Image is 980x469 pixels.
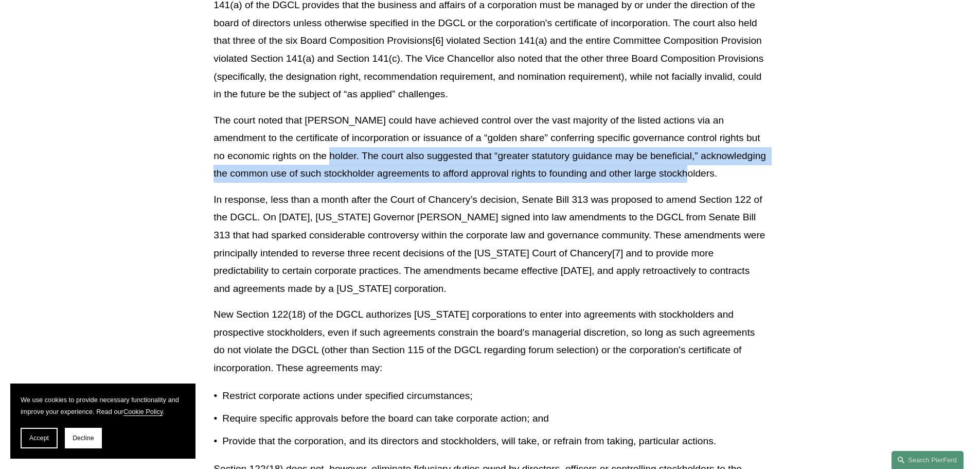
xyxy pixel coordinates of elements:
button: Decline [65,428,102,448]
p: The court noted that [PERSON_NAME] could have achieved control over the vast majority of the list... [213,112,766,183]
span: Decline [73,435,94,442]
p: Require specific approvals before the board can take corporate action; and [222,410,766,428]
p: Restrict corporate actions under specified circumstances; [222,387,766,405]
p: New Section 122(18) of the DGCL authorizes [US_STATE] corporations to enter into agreements with ... [213,306,766,377]
p: Provide that the corporation, and its directors and stockholders, will take, or refrain from taki... [222,432,766,450]
p: In response, less than a month after the Court of Chancery’s decision, Senate Bill 313 was propos... [213,191,766,298]
section: Cookie banner [10,384,195,459]
p: We use cookies to provide necessary functionality and improve your experience. Read our . [21,394,185,418]
span: Accept [29,435,49,442]
button: Accept [21,428,58,448]
a: Search this site [892,451,964,469]
a: Cookie Policy [123,408,163,415]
